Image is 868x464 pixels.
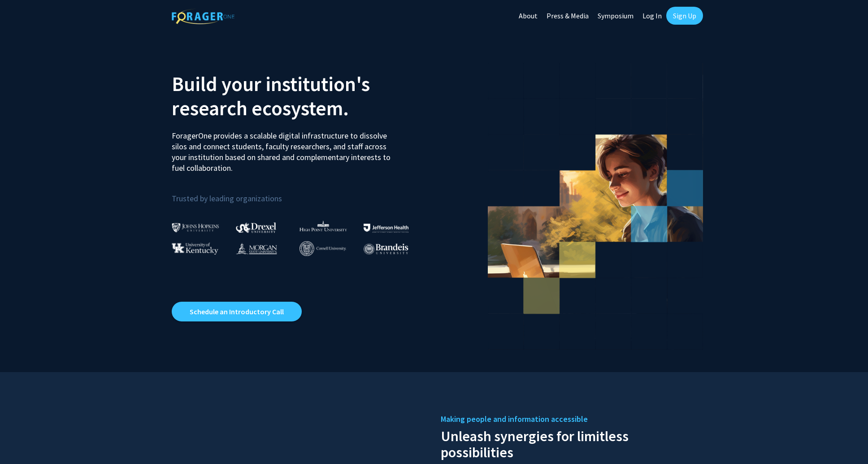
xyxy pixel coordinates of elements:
[172,223,219,232] img: Johns Hopkins University
[172,9,234,24] img: ForagerOne Logo
[172,72,427,120] h2: Build your institution's research ecosystem.
[172,302,302,321] a: Opens in a new tab
[172,243,218,255] img: University of Kentucky
[441,426,696,460] h2: Unleash synergies for limitless possibilities
[364,243,408,255] img: Brandeis University
[236,222,276,233] img: Drexel University
[666,7,703,25] a: Sign Up
[236,243,277,254] img: Morgan State University
[172,124,397,173] p: ForagerOne provides a scalable digital infrastructure to dissolve silos and connect students, fac...
[299,221,347,231] img: High Point University
[172,181,427,205] p: Trusted by leading organizations
[299,241,346,256] img: Cornell University
[441,412,696,426] h5: Making people and information accessible
[364,224,408,232] img: Thomas Jefferson University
